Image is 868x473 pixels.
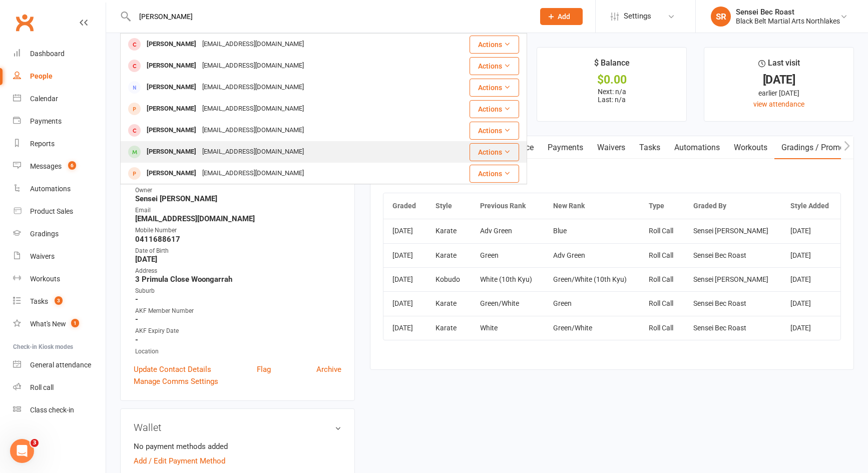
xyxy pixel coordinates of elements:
div: SR [711,7,731,27]
div: Owner [135,186,341,195]
button: Actions [470,100,519,118]
div: Location [135,347,341,356]
td: Karate [426,316,471,340]
th: Type [640,193,684,219]
td: Karate [426,243,471,267]
strong: Sensei [PERSON_NAME] [135,194,341,203]
div: General attendance [30,361,91,369]
button: Actions [470,165,519,183]
div: People [30,72,53,80]
a: Product Sales [13,200,106,223]
th: New Rank [544,193,640,219]
td: [DATE] [383,291,427,315]
div: Gradings [30,230,59,238]
td: Roll Call [640,316,684,340]
td: Adv Green [544,243,640,267]
a: Archive [316,363,341,375]
a: Flag [257,363,271,375]
div: [PERSON_NAME] [144,102,199,116]
div: Tasks [30,297,48,305]
div: Calendar [30,95,58,103]
a: view attendance [753,100,804,108]
h3: Gradings / Promotions [383,169,841,185]
th: Previous Rank [471,193,544,219]
td: [DATE] [383,243,427,267]
td: Sensei [PERSON_NAME] [684,219,781,243]
div: Date of Birth [135,246,341,256]
td: [DATE] [383,267,427,291]
div: [PERSON_NAME] [144,123,199,138]
a: Workouts [13,268,106,290]
th: Graded By [684,193,781,219]
div: [EMAIL_ADDRESS][DOMAIN_NAME] [199,123,307,138]
strong: - [135,335,341,344]
div: [EMAIL_ADDRESS][DOMAIN_NAME] [199,37,307,52]
strong: [DATE] [135,255,341,264]
td: Roll Call [640,267,684,291]
button: Actions [470,36,519,54]
div: Class check-in [30,406,74,414]
a: Gradings [13,223,106,245]
td: [DATE] [781,243,840,267]
div: earlier [DATE] [713,88,844,99]
a: People [13,65,106,88]
div: Roll call [30,383,54,391]
a: Class kiosk mode [13,399,106,421]
strong: 0411688617 [135,235,341,244]
td: White [471,316,544,340]
a: What's New1 [13,313,106,335]
div: Sensei Bec Roast [736,8,840,17]
button: Actions [470,57,519,75]
a: Reports [13,133,106,155]
a: Payments [13,110,106,133]
div: AKF Member Number [135,306,341,316]
div: Automations [30,185,71,193]
div: Suburb [135,286,341,296]
p: Next: n/a Last: n/a [546,88,677,104]
div: [EMAIL_ADDRESS][DOMAIN_NAME] [199,145,307,159]
div: [EMAIL_ADDRESS][DOMAIN_NAME] [199,166,307,181]
div: What's New [30,320,66,328]
div: [PERSON_NAME] [144,37,199,52]
td: Roll Call [640,219,684,243]
td: Karate [426,291,471,315]
td: Sensei Bec Roast [684,243,781,267]
a: Tasks 3 [13,290,106,313]
td: Blue [544,219,640,243]
div: Last visit [758,57,800,75]
div: [PERSON_NAME] [144,145,199,159]
div: [PERSON_NAME] [144,80,199,95]
td: Green [471,243,544,267]
button: Actions [470,79,519,97]
div: Reports [30,140,55,148]
a: Manage Comms Settings [134,375,218,387]
a: Tasks [632,136,667,159]
a: Calendar [13,88,106,110]
div: [EMAIL_ADDRESS][DOMAIN_NAME] [199,80,307,95]
td: [DATE] [781,219,840,243]
a: Waivers [13,245,106,268]
div: Mobile Number [135,226,341,235]
div: Workouts [30,275,60,283]
td: Roll Call [640,291,684,315]
td: [DATE] [781,267,840,291]
a: Automations [13,178,106,200]
a: Workouts [727,136,774,159]
a: Update Contact Details [134,363,211,375]
td: Sensei [PERSON_NAME] [684,267,781,291]
span: 1 [71,319,79,327]
a: Waivers [590,136,632,159]
strong: - [135,295,341,304]
td: Kobudo [426,267,471,291]
span: 3 [31,439,39,447]
div: [EMAIL_ADDRESS][DOMAIN_NAME] [199,102,307,116]
td: [DATE] [383,316,427,340]
span: Settings [624,5,651,28]
div: Product Sales [30,207,73,215]
div: Waivers [30,252,55,260]
a: Messages 6 [13,155,106,178]
div: Email [135,206,341,215]
td: [DATE] [383,219,427,243]
a: Add / Edit Payment Method [134,455,225,467]
td: Adv Green [471,219,544,243]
